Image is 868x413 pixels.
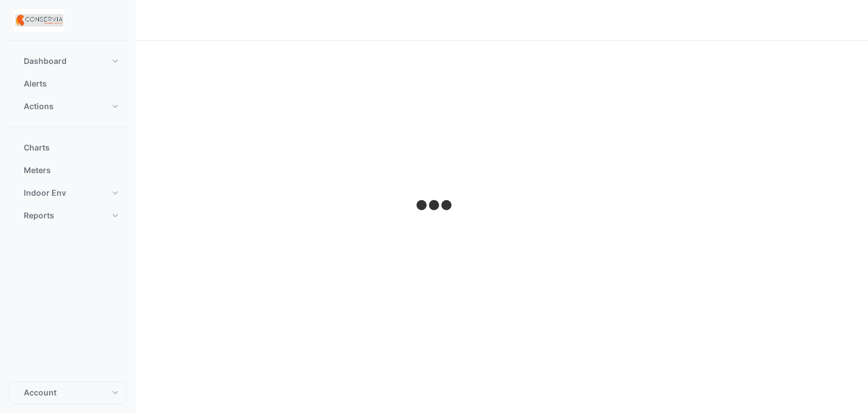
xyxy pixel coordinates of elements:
img: Company Logo [14,9,64,32]
button: Account [9,381,127,404]
span: Dashboard [24,55,67,67]
span: Actions [24,101,54,112]
button: Indoor Env [9,182,127,204]
span: Alerts [24,78,47,89]
span: Reports [24,210,54,221]
span: Account [24,387,57,398]
button: Actions [9,95,127,118]
button: Reports [9,204,127,227]
button: Alerts [9,72,127,95]
span: Charts [24,142,50,153]
button: Dashboard [9,50,127,72]
button: Meters [9,159,127,182]
span: Meters [24,165,51,176]
span: Indoor Env [24,187,66,199]
button: Charts [9,136,127,159]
